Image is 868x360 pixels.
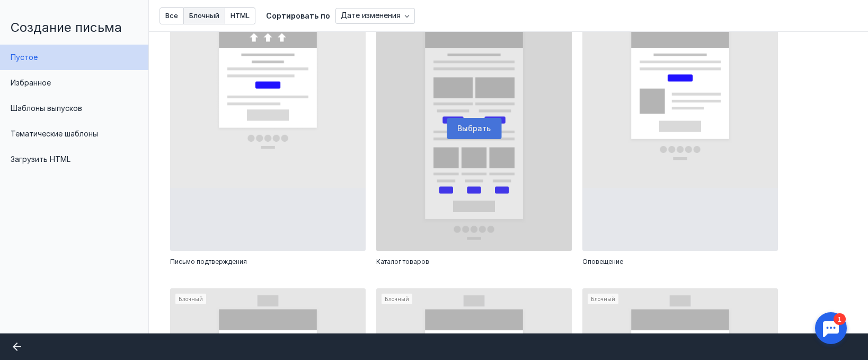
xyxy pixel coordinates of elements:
[24,6,36,18] div: 1
[231,12,250,19] span: HTML
[582,256,623,267] span: Оповещение
[582,6,778,251] div: Блочный
[376,256,572,267] div: Каталог товаров
[170,256,366,267] div: Письмо подтверждения
[335,8,415,24] button: Дате изменения
[11,155,70,164] span: Загрузить HTML
[189,12,219,19] span: Блочный
[170,256,247,267] span: Письмо подтверждения
[170,6,366,251] div: Блочный
[225,7,255,24] button: HTML
[11,78,51,87] span: Избранное
[11,129,98,138] span: Тематические шаблоны
[376,256,429,267] span: Каталог товаров
[11,53,38,62] span: Пустое
[266,11,330,20] span: Сортировать по
[582,256,778,267] div: Оповещение
[341,11,401,20] span: Дате изменения
[376,6,572,251] div: БлочныйВыбрать
[11,20,122,35] span: Создание письма
[165,12,178,19] span: Все
[184,7,225,24] button: Блочный
[11,104,82,113] span: Шаблоны выпусков
[160,7,184,24] button: Все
